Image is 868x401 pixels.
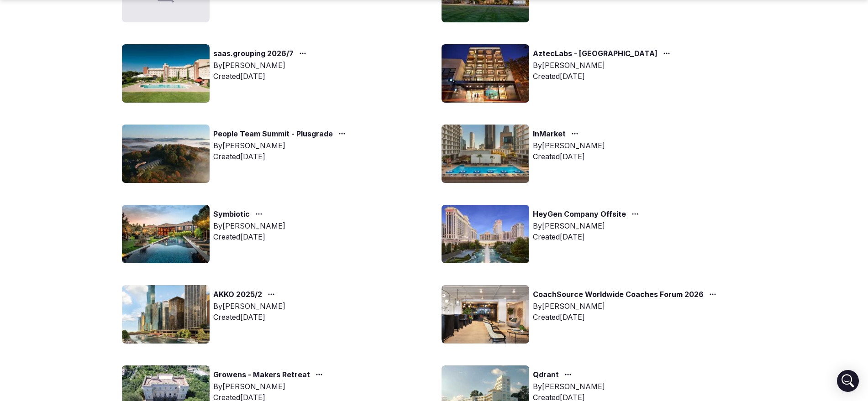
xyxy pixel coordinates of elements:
a: Growens - Makers Retreat [213,369,310,381]
div: By [PERSON_NAME] [213,140,349,151]
div: Created [DATE] [533,151,605,162]
div: By [PERSON_NAME] [213,220,285,231]
img: Top retreat image for the retreat: InMarket [442,125,529,183]
a: People Team Summit - Plusgrade [213,128,333,140]
img: Top retreat image for the retreat: HeyGen Company Offsite [442,205,529,263]
img: Top retreat image for the retreat: Symbiotic [122,205,210,263]
div: By [PERSON_NAME] [213,301,285,312]
img: Top retreat image for the retreat: AKKO 2025/2 [122,285,210,344]
div: Created [DATE] [213,151,349,162]
div: By [PERSON_NAME] [213,60,310,71]
img: Top retreat image for the retreat: People Team Summit - Plusgrade [122,125,210,183]
div: By [PERSON_NAME] [533,60,674,71]
div: Created [DATE] [213,231,285,242]
div: Open Intercom Messenger [837,370,859,392]
a: CoachSource Worldwide Coaches Forum 2026 [533,289,704,301]
a: Symbiotic [213,208,250,220]
div: Created [DATE] [213,71,310,82]
a: saas.grouping 2026/7 [213,48,294,60]
div: Created [DATE] [533,231,642,242]
div: Created [DATE] [533,71,674,82]
div: By [PERSON_NAME] [533,220,642,231]
div: Created [DATE] [213,312,285,323]
div: By [PERSON_NAME] [533,381,605,392]
a: Qdrant [533,369,559,381]
a: AKKO 2025/2 [213,289,262,301]
a: InMarket [533,128,566,140]
a: HeyGen Company Offsite [533,208,626,220]
a: AztecLabs - [GEOGRAPHIC_DATA] [533,48,658,60]
img: Top retreat image for the retreat: saas.grouping 2026/7 [122,44,210,103]
img: Top retreat image for the retreat: AztecLabs - Buenos Aires [442,44,529,103]
div: By [PERSON_NAME] [533,140,605,151]
img: Top retreat image for the retreat: CoachSource Worldwide Coaches Forum 2026 [442,285,529,344]
div: Created [DATE] [533,312,720,323]
div: By [PERSON_NAME] [213,381,326,392]
div: By [PERSON_NAME] [533,301,720,312]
